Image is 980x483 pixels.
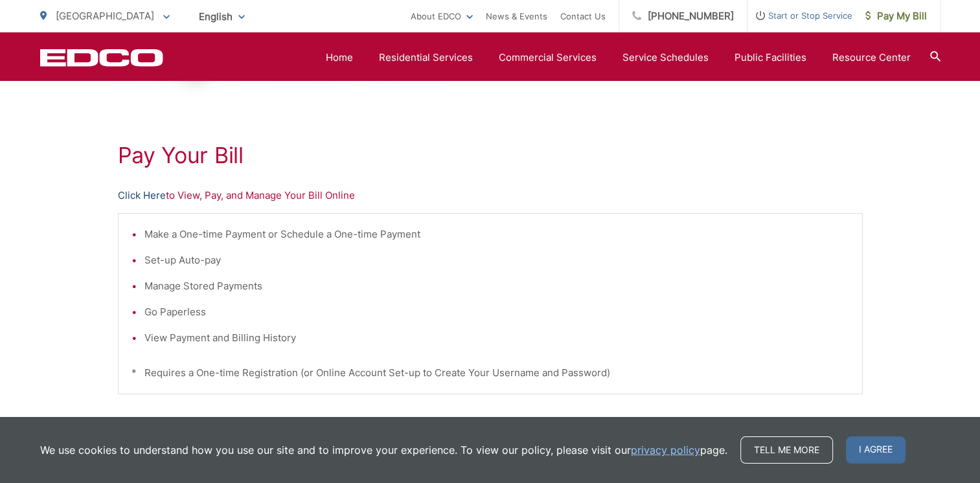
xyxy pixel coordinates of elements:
[735,50,806,65] a: Public Facilities
[326,50,353,65] a: Home
[865,8,927,24] span: Pay My Bill
[144,304,849,320] li: Go Paperless
[144,278,849,294] li: Manage Stored Payments
[144,330,849,346] li: View Payment and Billing History
[560,8,606,24] a: Contact Us
[499,50,597,65] a: Commercial Services
[40,49,163,67] a: EDCD logo. Return to the homepage.
[144,253,849,268] li: Set-up Auto-pay
[622,50,709,65] a: Service Schedules
[411,8,473,24] a: About EDCO
[40,442,727,458] p: We use cookies to understand how you use our site and to improve your experience. To view our pol...
[229,414,863,433] p: - OR -
[118,188,863,203] p: to View, Pay, and Manage Your Bill Online
[118,188,166,203] a: Click Here
[486,8,547,24] a: News & Events
[131,365,849,381] p: * Requires a One-time Registration (or Online Account Set-up to Create Your Username and Password)
[832,50,911,65] a: Resource Center
[144,227,849,242] li: Make a One-time Payment or Schedule a One-time Payment
[118,142,863,168] h1: Pay Your Bill
[631,442,700,458] a: privacy policy
[379,50,473,65] a: Residential Services
[189,5,255,28] span: English
[56,10,154,22] span: [GEOGRAPHIC_DATA]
